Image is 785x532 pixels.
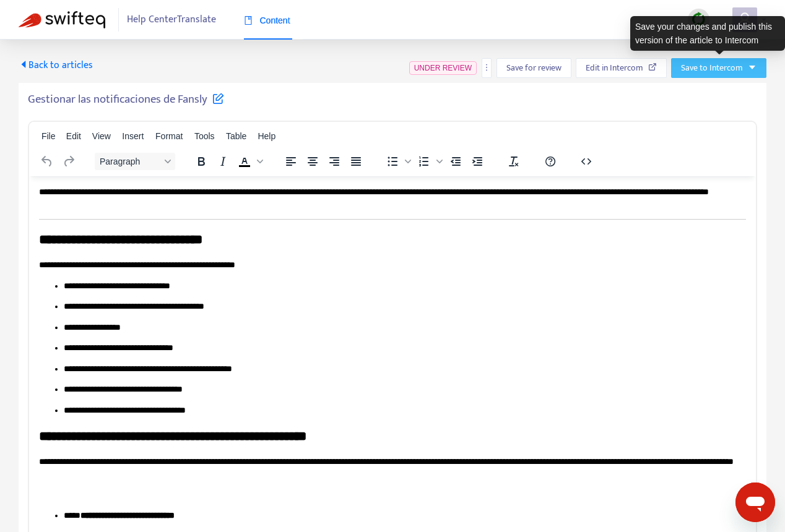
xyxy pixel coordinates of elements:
button: Align center [302,153,323,170]
span: Help Center Translate [127,8,216,32]
button: Help [540,153,561,170]
button: Bold [191,153,212,170]
span: Tools [194,131,215,141]
span: book [244,16,253,25]
span: File [41,131,56,141]
span: Paragraph [100,157,160,166]
span: Edit in Intercom [586,61,643,75]
span: Insert [122,131,144,141]
img: sync.dc5367851b00ba804db3.png [691,12,706,27]
button: Save for review [497,58,571,78]
span: Edit [66,131,81,141]
span: Table [226,131,246,141]
button: Align right [324,153,345,170]
button: Undo [37,153,58,170]
span: Help [258,131,275,141]
span: user [737,12,752,27]
span: caret-down [748,63,757,72]
button: Increase indent [467,153,488,170]
button: Italic [212,153,233,170]
span: Save for review [506,61,562,75]
span: Format [155,131,183,141]
span: caret-left [19,59,28,69]
button: Redo [58,153,79,170]
div: Save your changes and publish this version of the article to Intercom [630,16,785,51]
button: Save to Intercomcaret-down [671,58,766,78]
button: Block Paragraph [95,153,175,170]
span: UNDER REVIEW [414,64,472,72]
span: Back to articles [19,57,93,74]
span: more [482,63,491,72]
button: Align left [280,153,301,170]
div: Numbered list [414,153,445,170]
span: Save to Intercom [681,61,743,75]
span: View [92,131,111,141]
h5: Gestionar las notificaciones de Fansly [28,92,224,107]
button: Edit in Intercom [576,58,667,78]
button: Clear formatting [503,153,524,170]
iframe: Button to launch messaging window [735,483,775,522]
span: Content [244,15,290,25]
div: Bullet list [382,153,413,170]
button: more [482,58,492,78]
button: Decrease indent [445,153,466,170]
button: Justify [345,153,366,170]
div: Text color Black [234,153,265,170]
img: Swifteq [19,11,105,28]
